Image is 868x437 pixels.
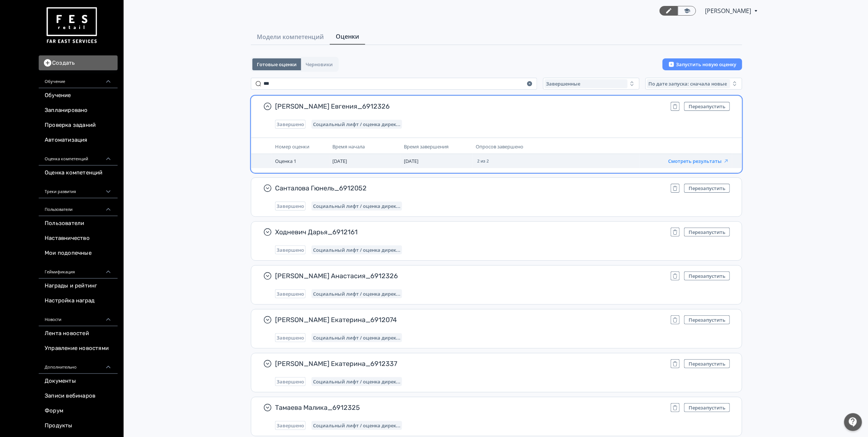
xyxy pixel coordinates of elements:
span: Завершено [277,379,304,385]
a: Оценка компетенций [39,166,118,180]
button: Смотреть результаты [668,158,729,164]
div: Пользователи [39,198,118,216]
span: Завершенные [546,81,580,87]
a: Документы [39,374,118,389]
div: Геймификация [39,261,118,279]
span: Социальный лифт / оценка директора магазина [313,422,401,428]
button: По дате запуска: сначала новые [645,78,742,90]
span: Ходневич Дарья_6912161 [275,228,665,237]
span: Номер оценки [275,143,309,150]
a: Проверка заданий [39,118,118,133]
button: Перезапустить [684,271,730,280]
button: Готовые оценки [252,58,301,70]
a: Управление новостями [39,341,118,356]
span: Время начала [332,143,365,150]
div: Новости [39,308,118,326]
span: [PERSON_NAME] Екатерина_6912074 [275,315,665,324]
span: Оценка 1 [275,158,296,164]
a: Наставничество [39,231,118,246]
a: Награды и рейтинг [39,279,118,293]
span: Оценки [336,32,359,41]
span: Социальный лифт / оценка директора магазина [313,335,401,341]
span: [DATE] [404,158,418,164]
span: Социальный лифт / оценка директора магазина [313,203,401,209]
button: Черновики [301,58,337,70]
a: Переключиться в режим ученика [678,6,696,16]
a: Настройка наград [39,293,118,308]
span: Социальный лифт / оценка директора магазина [313,291,401,297]
a: Пользователи [39,216,118,231]
span: Завершено [277,121,304,127]
a: Обучение [39,88,118,103]
span: [DATE] [332,158,347,164]
span: Тамаева Малика_6912325 [275,403,665,412]
span: 2 из 2 [477,159,489,163]
span: По дате запуска: сначала новые [648,81,727,87]
a: Запланировано [39,103,118,118]
span: Социальный лифт / оценка директора магазина [313,379,401,385]
span: Социальный лифт / оценка директора магазина [313,121,401,127]
a: Смотреть результаты [668,157,729,164]
button: Запустить новую оценку [663,58,742,70]
a: Форум [39,404,118,418]
button: Завершенные [543,78,640,90]
span: [PERSON_NAME] Анастасия_6912326 [275,271,665,280]
span: Завершено [277,247,304,253]
span: Модели компетенций [257,32,324,41]
span: Черновики [306,61,333,67]
button: Перезапустить [684,403,730,412]
span: [PERSON_NAME] Евгения_6912326 [275,102,665,111]
span: Завершено [277,291,304,297]
button: Перезапустить [684,184,730,193]
div: Треки развития [39,180,118,198]
span: Завершено [277,422,304,428]
span: Готовые оценки [257,61,297,67]
a: Мои подопечные [39,246,118,261]
img: https://files.teachbase.ru/system/account/57463/logo/medium-936fc5084dd2c598f50a98b9cbe0469a.png [45,4,98,46]
span: Социальный лифт / оценка директора магазина [313,247,401,253]
span: Завершено [277,203,304,209]
span: [PERSON_NAME] Екатерина_6912337 [275,359,665,368]
button: Перезапустить [684,315,730,324]
a: Записи вебинаров [39,389,118,404]
span: Завершено [277,335,304,341]
span: Опросов завершено [476,143,523,150]
a: Продукты [39,418,118,433]
span: Санталова Гюнель_6912052 [275,184,665,193]
div: Дополнительно [39,356,118,374]
span: Время завершения [404,143,449,150]
a: Автоматизация [39,133,118,148]
button: Создать [39,55,118,70]
button: Перезапустить [684,359,730,368]
button: Перезапустить [684,102,730,111]
div: Обучение [39,70,118,88]
button: Перезапустить [684,228,730,237]
span: Юлия Князева [705,6,752,15]
div: Оценка компетенций [39,148,118,166]
a: Лента новостей [39,326,118,341]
